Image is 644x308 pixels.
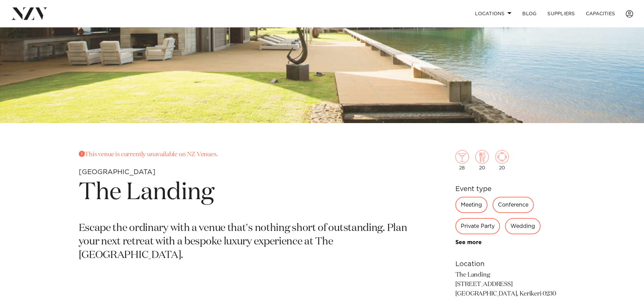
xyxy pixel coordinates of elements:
div: Conference [493,197,534,213]
div: Wedding [505,218,541,234]
small: [GEOGRAPHIC_DATA] [79,169,156,175]
div: Meeting [455,197,487,213]
a: Capacities [580,6,621,21]
a: SUPPLIERS [542,6,580,21]
img: meeting.png [495,150,509,164]
div: 20 [475,150,489,170]
h6: Event type [455,184,566,194]
img: nzv-logo.png [11,7,48,20]
p: Escape the ordinary with a venue that's nothing short of outstanding. Plan your next retreat with... [79,222,407,262]
div: 28 [455,150,469,170]
h1: The Landing [79,177,407,208]
a: BLOG [517,6,542,21]
p: The Landing [STREET_ADDRESS] [GEOGRAPHIC_DATA], Kerikeri 0230 [455,270,566,299]
div: Private Party [455,218,500,234]
img: dining.png [475,150,489,164]
img: cocktail.png [455,150,469,164]
p: This venue is currently unavailable on NZ Venues. [79,150,407,160]
h6: Location [455,259,566,269]
a: Locations [470,6,517,21]
div: 20 [495,150,509,170]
